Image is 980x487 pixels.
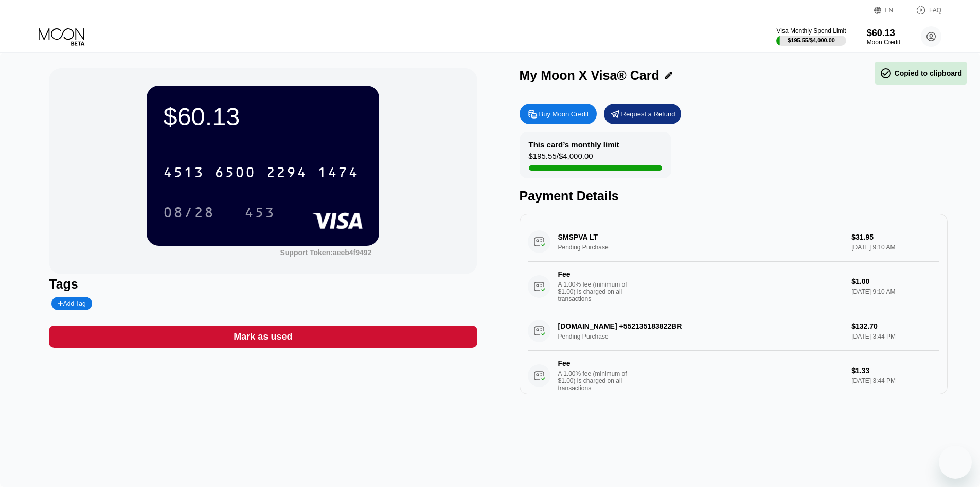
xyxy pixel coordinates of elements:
div: Visa Monthly Spend Limit [776,27,846,35]
div: $60.13Moon Credit [867,28,900,46]
div: 2294 [266,165,307,182]
div: A 1.00% fee (minimum of $1.00) is charged on all transactions [558,370,635,392]
div: 4513 [163,165,204,182]
div: $60.13 [163,102,363,131]
div: Buy Moon Credit [539,110,589,119]
div: 453 [237,199,283,225]
iframe: Button to launch messaging window [939,446,972,479]
div: FeeA 1.00% fee (minimum of $1.00) is charged on all transactions$1.00[DATE] 9:10 AM [528,262,939,311]
div: Tags [49,277,477,292]
div: Visa Monthly Spend Limit$195.55/$4,000.00 [776,27,846,46]
div: 6500 [215,165,256,182]
div: Request a Refund [621,110,675,119]
div: FAQ [929,7,941,14]
div: 1474 [317,165,359,182]
div: [DATE] 9:10 AM [851,288,939,295]
div: $1.33 [851,366,939,375]
div: This card’s monthly limit [529,140,619,149]
div: 4513650022941474 [157,159,365,185]
div: Request a Refund [604,104,681,124]
div: FAQ [905,5,941,15]
div: $195.55 / $4,000.00 [529,152,593,165]
div: Mark as used [49,326,477,348]
div: A 1.00% fee (minimum of $1.00) is charged on all transactions [558,281,635,303]
div: Buy Moon Credit [520,104,597,124]
div: Moon Credit [867,39,900,46]
div: EN [874,5,905,15]
div: Payment Details [520,189,948,204]
div: Copied to clipboard [880,67,962,79]
div: [DATE] 3:44 PM [851,377,939,384]
div: $1.00 [851,277,939,286]
div: Fee [558,270,630,278]
div: 453 [244,206,275,222]
div: Add Tag [51,297,92,310]
div: Support Token: aeeb4f9492 [280,248,371,257]
div: $195.55 / $4,000.00 [788,37,835,43]
div: $60.13 [867,28,900,39]
div: 08/28 [163,206,215,222]
div: Mark as used [234,331,292,343]
div: Add Tag [58,300,85,307]
div: Support Token:aeeb4f9492 [280,248,371,257]
span:  [880,67,892,79]
div: 08/28 [155,199,222,225]
div: EN [885,7,894,14]
div: FeeA 1.00% fee (minimum of $1.00) is charged on all transactions$1.33[DATE] 3:44 PM [528,351,939,400]
div: Fee [558,359,630,367]
div: My Moon X Visa® Card [520,68,660,83]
